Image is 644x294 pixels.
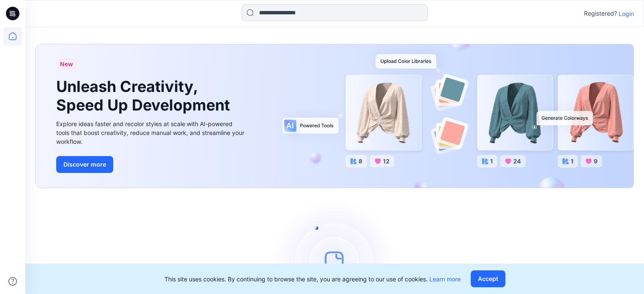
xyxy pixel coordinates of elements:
[584,8,617,19] p: Registered?
[429,275,461,283] a: Learn more
[56,156,113,173] button: Discover more
[164,275,461,283] p: This site uses cookies. By continuing to browse the site, you are agreeing to our use of cookies.
[619,9,634,18] p: Login
[60,59,73,69] span: New
[56,156,246,173] a: Discover more
[56,78,234,114] h1: Unleash Creativity, Speed Up Development
[471,270,505,287] button: Accept
[56,119,246,146] div: Explore ideas faster and recolor styles at scale with AI-powered tools that boost creativity, red...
